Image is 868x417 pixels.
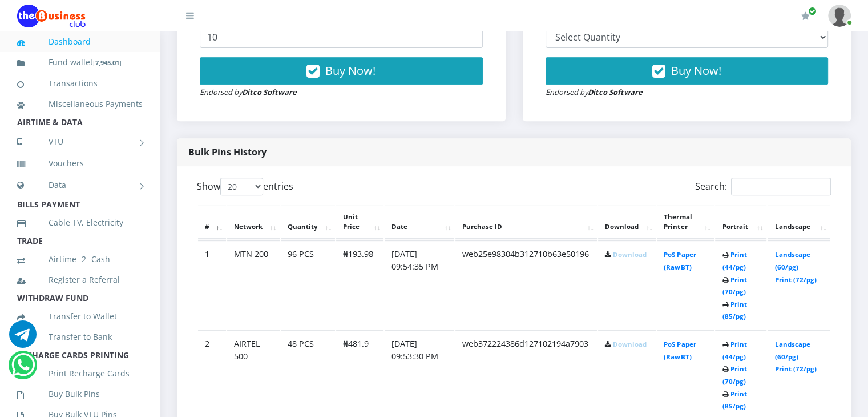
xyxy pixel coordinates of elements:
label: Search: [695,178,831,195]
a: VTU [17,127,143,156]
a: Download [613,250,647,259]
th: Download: activate to sort column ascending [598,205,656,240]
a: Print (70/pg) [722,364,746,386]
label: Show entries [197,178,293,195]
th: Network: activate to sort column ascending [227,205,280,240]
a: Download [613,340,647,348]
a: Transfer to Bank [17,324,143,350]
a: Transactions [17,70,143,97]
select: Showentries [220,178,263,195]
th: Quantity: activate to sort column ascending [281,205,335,240]
a: Landscape (60/pg) [774,250,810,271]
small: Endorsed by [200,87,297,97]
i: Renew/Upgrade Subscription [801,11,810,21]
a: Chat for support [9,329,37,348]
a: Cable TV, Electricity [17,210,143,236]
th: Portrait: activate to sort column ascending [715,205,766,240]
th: Unit Price: activate to sort column ascending [336,205,383,240]
td: 96 PCS [281,240,335,329]
strong: Ditco Software [588,87,643,97]
a: Register a Referral [17,267,143,293]
a: Data [17,171,143,199]
a: Chat for support [11,360,35,379]
a: Print Recharge Cards [17,360,143,387]
input: Enter Quantity [200,26,483,48]
small: [ ] [93,58,122,67]
strong: Ditco Software [242,87,297,97]
a: Landscape (60/pg) [774,340,810,361]
a: Print (70/pg) [722,275,746,296]
img: Logo [17,5,86,27]
a: Print (85/pg) [722,300,746,321]
b: 7,945.01 [95,58,119,67]
span: Buy Now! [325,63,376,78]
a: Print (44/pg) [722,340,746,361]
td: [DATE] 09:54:35 PM [385,240,454,329]
a: PoS Paper (RawBT) [664,250,696,271]
th: Thermal Printer: activate to sort column ascending [657,205,714,240]
td: web25e98304b312710b63e50196 [455,240,597,329]
a: Airtime -2- Cash [17,246,143,272]
a: Transfer to Wallet [17,303,143,330]
td: 1 [198,240,226,329]
a: Miscellaneous Payments [17,91,143,117]
a: Dashboard [17,29,143,55]
a: Print (72/pg) [774,275,816,284]
th: Landscape: activate to sort column ascending [768,205,830,240]
a: Print (44/pg) [722,250,746,271]
span: Renew/Upgrade Subscription [808,7,817,15]
a: Print (85/pg) [722,390,746,411]
img: User [828,5,851,27]
button: Buy Now! [200,57,483,85]
td: ₦193.98 [336,240,383,329]
a: Buy Bulk Pins [17,381,143,407]
a: Print (72/pg) [774,364,816,373]
small: Endorsed by [546,87,643,97]
button: Buy Now! [546,57,829,85]
a: PoS Paper (RawBT) [664,340,696,361]
a: Fund wallet[7,945.01] [17,49,143,76]
span: Buy Now! [671,63,721,78]
strong: Bulk Pins History [188,146,267,158]
th: Purchase ID: activate to sort column ascending [455,205,597,240]
th: Date: activate to sort column ascending [385,205,454,240]
a: Vouchers [17,150,143,177]
input: Search: [731,178,831,195]
td: MTN 200 [227,240,280,329]
th: #: activate to sort column descending [198,205,226,240]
